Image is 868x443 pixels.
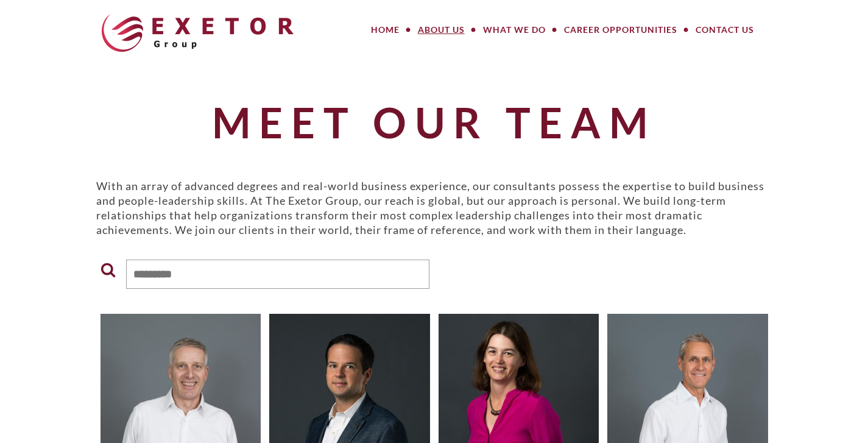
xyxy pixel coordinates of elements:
[474,18,555,42] a: What We Do
[96,99,772,145] h1: Meet Our Team
[102,14,294,52] img: The Exetor Group
[686,18,763,42] a: Contact Us
[555,18,686,42] a: Career Opportunities
[96,179,772,237] p: With an array of advanced degrees and real-world business experience, our consultants possess the...
[409,18,474,42] a: About Us
[362,18,409,42] a: Home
